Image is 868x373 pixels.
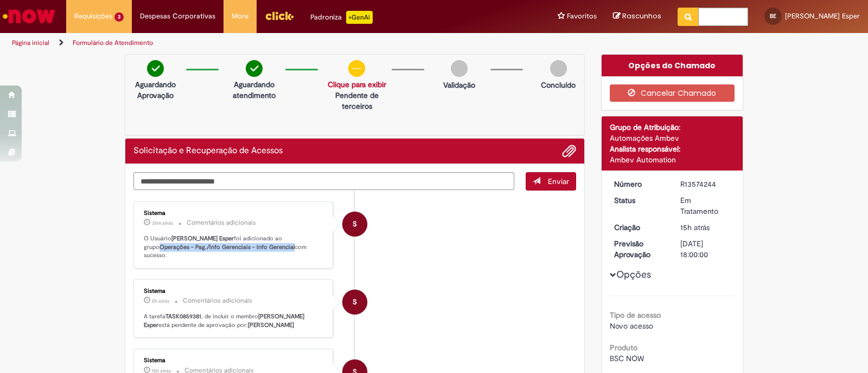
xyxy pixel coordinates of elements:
p: A tarefa , de incluir o membro está pendente de aprovação por: [144,312,324,329]
span: More [232,11,248,22]
b: Tipo de acesso [610,310,661,320]
div: R13574244 [680,179,731,189]
p: Concluído [541,80,576,90]
h2: Solicitação e Recuperação de Acessos Histórico de tíquete [133,146,283,156]
p: Validação [443,80,475,90]
p: O Usuário foi adicionado ao grupo com sucesso. [144,234,324,260]
b: Operações - Pag./Info Gerenciais - Info Gerencial [159,243,295,251]
small: Comentários adicionais [183,296,252,305]
div: Em Tratamento [680,195,731,217]
span: 3 [114,12,124,22]
img: check-circle-green.png [147,60,164,77]
dt: Previsão Aprovação [606,238,673,260]
p: Aguardando atendimento [228,79,279,101]
b: Produto [610,343,637,352]
a: Formulário de Atendimento [73,38,153,47]
a: Clique para exibir [328,80,386,89]
a: Rascunhos [613,11,661,22]
button: Adicionar anexos [562,144,576,158]
img: img-circle-grey.png [550,60,567,77]
span: 15h atrás [680,223,710,232]
span: Enviar [548,176,569,186]
div: Sistema [144,210,324,217]
span: Requisições [74,11,112,22]
time: 29/09/2025 09:15:18 [152,298,169,304]
b: [PERSON_NAME] [248,321,294,329]
b: [PERSON_NAME] Esper [171,234,234,243]
div: Opções do Chamado [602,55,743,76]
span: BE [770,12,776,19]
a: Página inicial [12,38,49,47]
img: check-circle-green.png [246,60,263,77]
div: Ambev Automation [610,154,735,165]
span: S [353,211,357,237]
b: [PERSON_NAME] Esper [144,312,306,329]
p: Pendente de terceiros [328,90,386,112]
span: Rascunhos [622,11,661,21]
dt: Criação [606,222,673,233]
span: Despesas Corporativas [140,11,215,22]
div: Automações Ambev [610,133,735,143]
p: +GenAi [346,11,373,24]
img: img-circle-grey.png [451,60,468,77]
span: [PERSON_NAME] Esper [785,11,860,21]
dt: Status [606,195,673,206]
button: Enviar [526,172,576,191]
time: 28/09/2025 19:41:03 [680,223,710,232]
textarea: Digite sua mensagem aqui... [133,172,514,191]
div: 28/09/2025 19:41:03 [680,222,731,233]
dt: Número [606,179,673,189]
img: circle-minus.png [348,60,365,77]
span: 2h atrás [152,298,169,304]
ul: Trilhas de página [8,33,571,53]
div: Padroniza [310,11,373,24]
div: Analista responsável: [610,143,735,154]
div: Grupo de Atribuição: [610,122,735,133]
button: Cancelar Chamado [610,84,735,102]
img: click_logo_yellow_360x200.png [265,8,294,24]
button: Pesquisar [678,8,699,26]
div: System [342,212,367,237]
span: Favoritos [567,11,597,22]
small: Comentários adicionais [187,218,256,227]
div: Sistema [144,288,324,295]
span: Novo acesso [610,321,653,331]
div: System [342,290,367,315]
span: S [353,289,357,315]
img: ServiceNow [1,5,57,27]
div: [DATE] 18:00:00 [680,238,731,260]
span: BSC NOW [610,354,644,363]
div: Sistema [144,357,324,364]
b: TASK0859381 [165,312,201,320]
time: 29/09/2025 10:34:15 [152,220,173,226]
p: Aguardando Aprovação [130,79,181,101]
span: 35m atrás [152,220,173,226]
